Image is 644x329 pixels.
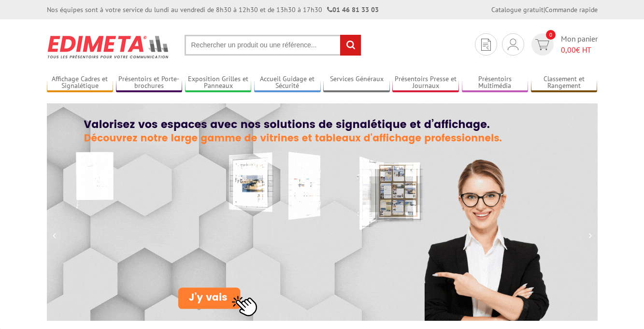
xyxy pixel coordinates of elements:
span: 0,00 [561,45,576,55]
span: 0 [546,30,556,40]
a: devis rapide 0 Mon panier 0,00€ HT [529,33,598,56]
a: Catalogue gratuit [491,5,544,14]
img: devis rapide [508,39,518,50]
input: rechercher [340,35,361,56]
div: | [491,5,598,14]
a: Affichage Cadres et Signalétique [47,75,114,91]
a: Présentoirs Presse et Journaux [392,75,459,91]
div: Nos équipes sont à votre service du lundi au vendredi de 8h30 à 12h30 et de 13h30 à 17h30 [47,5,379,14]
a: Commande rapide [545,5,598,14]
a: Services Généraux [323,75,390,91]
span: Mon panier [561,33,598,56]
img: devis rapide [535,39,549,50]
strong: 01 46 81 33 03 [327,5,379,14]
a: Classement et Rangement [531,75,598,91]
input: Rechercher un produit ou une référence... [185,35,361,56]
img: Présentoir, panneau, stand - Edimeta - PLV, affichage, mobilier bureau, entreprise [47,29,170,65]
a: Présentoirs et Porte-brochures [116,75,183,91]
img: devis rapide [481,39,491,51]
a: Accueil Guidage et Sécurité [254,75,321,91]
a: Présentoirs Multimédia [462,75,529,91]
span: € HT [561,44,598,56]
a: Exposition Grilles et Panneaux [185,75,252,91]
